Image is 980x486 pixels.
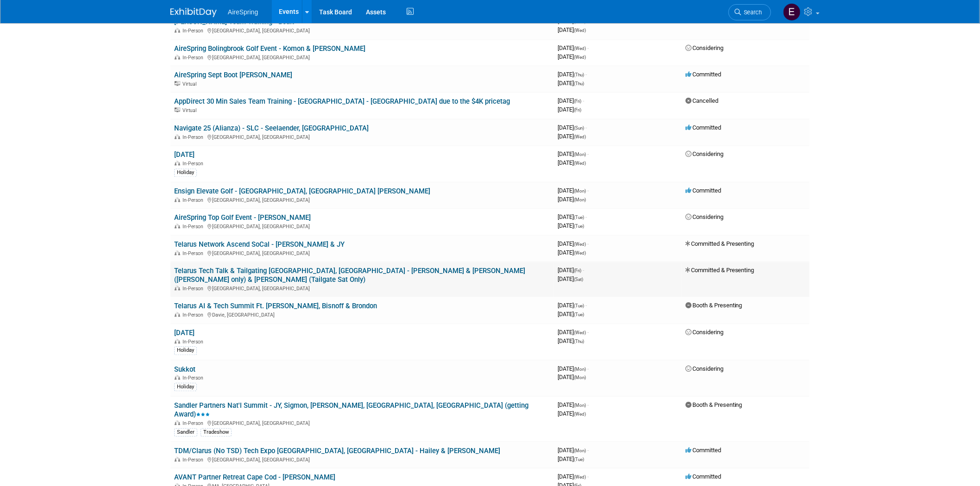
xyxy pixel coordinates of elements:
span: In-Person [182,161,206,167]
a: Telarus Tech Talk & Tailgating [GEOGRAPHIC_DATA], [GEOGRAPHIC_DATA] - [PERSON_NAME] & [PERSON_NAM... [174,267,525,284]
span: (Fri) [574,268,581,274]
span: - [583,267,584,274]
span: In-Person [182,312,206,318]
img: In-Person Event [175,286,180,291]
span: (Thu) [574,73,584,78]
span: Considering [685,151,723,158]
span: [DATE] [558,133,586,140]
span: Considering [685,329,723,336]
span: [DATE] [558,267,584,274]
span: - [587,474,589,480]
span: [DATE] [558,160,586,167]
span: [DATE] [558,474,589,480]
span: [DATE] [558,214,587,221]
div: Holiday [174,347,197,355]
span: In-Person [182,198,206,204]
img: In-Person Event [175,55,180,60]
span: (Fri) [574,99,581,104]
span: [DATE] [558,187,589,194]
a: [DATE] [174,151,195,159]
div: Tradeshow [201,429,232,437]
span: In-Person [182,135,206,141]
span: [DATE] [558,45,589,52]
div: Sandler [174,429,197,437]
span: [DATE] [558,125,587,131]
span: [DATE] [558,223,584,230]
img: In-Person Event [175,224,180,229]
a: AireSpring Sept Boot [PERSON_NAME] [174,71,292,80]
span: [DATE] [558,80,584,87]
span: [DATE] [558,196,586,203]
span: (Mon) [574,375,586,380]
span: In-Person [182,339,206,345]
span: (Wed) [574,242,586,247]
span: [DATE] [558,302,587,309]
span: [DATE] [558,311,584,318]
span: (Tue) [574,312,584,318]
span: (Sat) [574,277,583,282]
span: Virtual [182,81,199,87]
div: [GEOGRAPHIC_DATA], [GEOGRAPHIC_DATA] [174,27,550,34]
span: - [587,241,589,248]
span: In-Person [182,457,206,463]
span: - [587,447,589,454]
span: Considering [685,366,723,373]
span: (Mon) [574,189,586,194]
span: (Wed) [574,46,586,51]
span: (Wed) [574,55,586,60]
span: [DATE] [558,276,583,283]
span: (Sun) [574,126,584,131]
span: (Wed) [574,251,586,256]
a: AVANT Partner Retreat Cape Cod - [PERSON_NAME] [174,474,335,482]
span: - [587,366,589,373]
div: [GEOGRAPHIC_DATA], [GEOGRAPHIC_DATA] [174,196,550,204]
a: Search [729,4,771,20]
span: [DATE] [558,402,589,409]
span: [DATE] [558,374,586,381]
a: [DATE] [174,329,195,337]
span: - [587,187,589,194]
span: AireSpring [228,8,258,16]
span: [DATE] [558,456,584,463]
span: (Mon) [574,403,586,408]
a: Navigate 25 (Alianza) - SLC - Seelaender, [GEOGRAPHIC_DATA] [174,125,369,133]
img: In-Person Event [175,198,180,202]
span: [DATE] [558,98,584,105]
span: (Thu) [574,339,584,344]
img: In-Person Event [175,135,180,139]
span: (Mon) [574,198,586,203]
img: erica arjona [783,3,801,21]
span: Committed [685,125,721,131]
span: Committed & Presenting [685,241,754,248]
div: [GEOGRAPHIC_DATA], [GEOGRAPHIC_DATA] [174,54,550,61]
span: (Fri) [574,108,581,113]
span: In-Person [182,28,206,34]
a: TDM/Clarus (No TSD) Tech Expo [GEOGRAPHIC_DATA], [GEOGRAPHIC_DATA] - Hailey & [PERSON_NAME] [174,447,500,455]
a: AppDirect 30 Min Sales Team Training - [GEOGRAPHIC_DATA] - [GEOGRAPHIC_DATA] due to the $4K pricetag [174,98,510,106]
span: (Tue) [574,224,584,229]
a: Telarus AI & Tech Summit Ft. [PERSON_NAME], Bisnoff & Brondon [174,302,377,311]
div: [GEOGRAPHIC_DATA], [GEOGRAPHIC_DATA] [174,456,550,463]
span: In-Person [182,375,206,381]
div: [GEOGRAPHIC_DATA], [GEOGRAPHIC_DATA] [174,419,550,427]
span: (Wed) [574,135,586,140]
div: Holiday [174,169,197,177]
span: (Wed) [574,412,586,417]
span: In-Person [182,421,206,427]
span: - [587,151,589,158]
span: [DATE] [558,241,589,248]
span: (Thu) [574,81,584,87]
span: (Wed) [574,330,586,336]
a: AireSpring Bolingbrook Golf Event - Komon & [PERSON_NAME] [174,45,365,53]
span: [DATE] [558,366,589,373]
span: (Mon) [574,152,586,157]
span: - [585,71,587,78]
span: [DATE] [558,338,584,345]
div: [GEOGRAPHIC_DATA], [GEOGRAPHIC_DATA] [174,249,550,257]
a: AireSpring Top Golf Event - [PERSON_NAME] [174,214,311,222]
img: In-Person Event [175,161,180,166]
span: In-Person [182,251,206,257]
span: In-Person [182,286,206,292]
span: - [585,125,587,131]
a: Telarus Network Ascend SoCal - [PERSON_NAME] & JY [174,241,345,249]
